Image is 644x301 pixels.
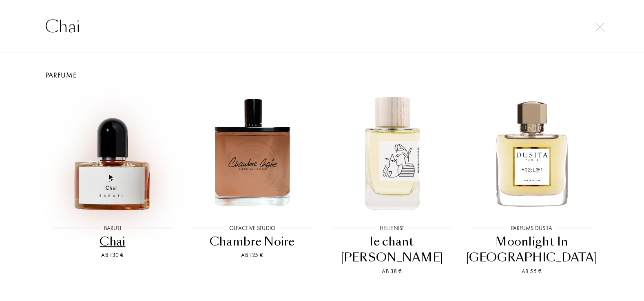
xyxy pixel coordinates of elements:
div: Ab 130 € [46,251,179,259]
div: Chambre Noire [186,234,319,250]
a: ChaiBarutiChaiAb 130 € [43,80,183,286]
img: Moonlight In Chiangmai [469,89,594,215]
div: Baruti [100,224,125,232]
div: Hellenist [376,224,408,232]
div: Olfactive Studio [225,224,279,232]
img: Chai [50,89,175,215]
div: Parfums Dusita [507,224,556,232]
img: Chambre Noire [189,89,315,215]
div: Ab 38 € [325,267,459,276]
img: cross.svg [595,23,604,31]
div: Ab 125 € [186,251,319,259]
div: Ab 55 € [465,267,598,276]
a: Chambre NoireOlfactive StudioChambre NoireAb 125 € [182,80,322,286]
a: Moonlight In ChiangmaiParfums DusitaMoonlight In [GEOGRAPHIC_DATA]Ab 55 € [462,80,602,286]
div: Chai [46,234,179,250]
img: le chant d'Achille [329,89,455,215]
a: le chant d'AchilleHellenistle chant [PERSON_NAME]Ab 38 € [322,80,462,286]
div: le chant [PERSON_NAME] [325,234,459,266]
div: Moonlight In [GEOGRAPHIC_DATA] [465,234,598,266]
input: Suche [29,14,616,39]
div: Parfume [37,69,608,80]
